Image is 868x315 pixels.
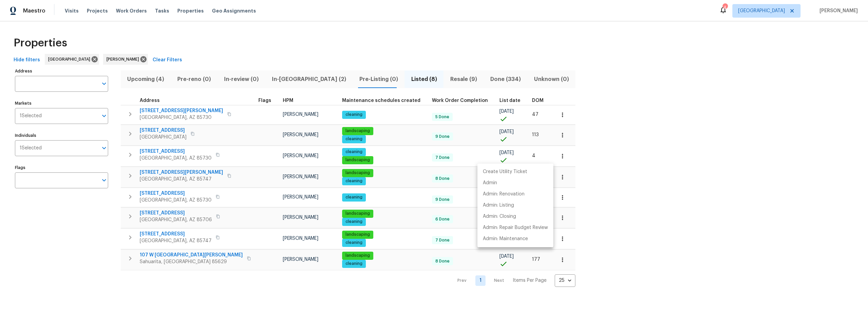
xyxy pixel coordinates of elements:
[483,235,528,243] p: Admin: Maintenance
[483,180,497,187] p: Admin
[483,202,514,209] p: Admin: Listing
[483,224,548,231] p: Admin: Repair Budget Review
[483,168,527,175] p: Create Utility Ticket
[483,213,516,220] p: Admin: Closing
[483,191,525,198] p: Admin: Renovation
